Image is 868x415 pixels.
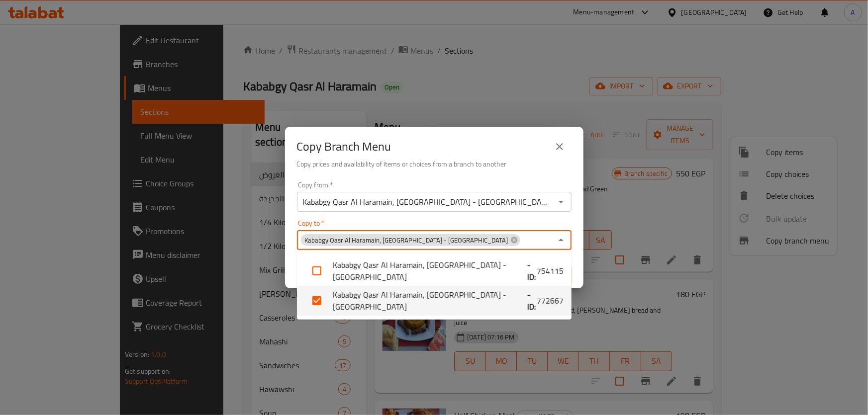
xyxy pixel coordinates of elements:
li: Kababgy Qasr Al Haramain, [GEOGRAPHIC_DATA] - [GEOGRAPHIC_DATA] [297,256,572,286]
button: close [548,135,572,159]
b: - ID: [527,259,537,283]
b: - ID: [527,289,537,313]
button: Close [554,233,568,247]
div: Kababgy Qasr Al Haramain, [GEOGRAPHIC_DATA] - [GEOGRAPHIC_DATA] [301,234,520,246]
button: Open [554,195,568,209]
h6: Copy prices and availability of items or choices from a branch to another [297,159,572,169]
h2: Copy Branch Menu [297,139,391,155]
span: 754115 [537,265,564,277]
li: Kababgy Qasr Al Haramain, [GEOGRAPHIC_DATA] - [GEOGRAPHIC_DATA] [297,286,572,316]
span: Kababgy Qasr Al Haramain, [GEOGRAPHIC_DATA] - [GEOGRAPHIC_DATA] [301,236,512,245]
span: 772667 [537,295,564,307]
